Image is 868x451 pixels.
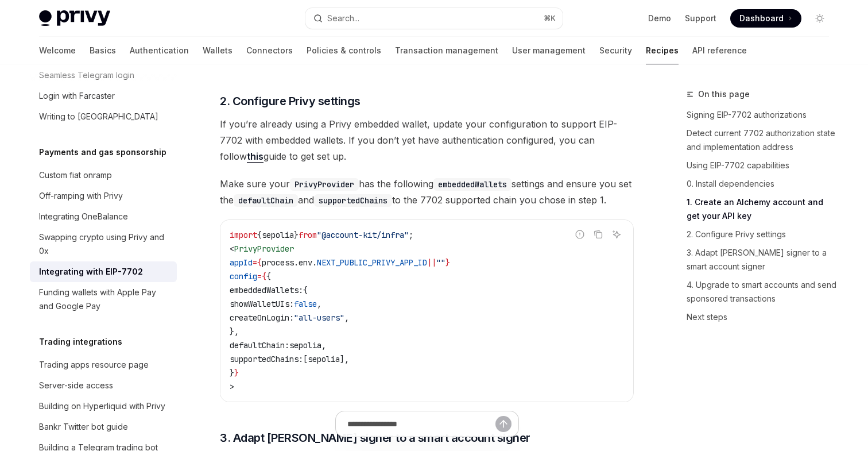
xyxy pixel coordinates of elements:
div: Swapping crypto using Privy and 0x [39,230,170,258]
h5: Payments and gas sponsorship [39,145,166,159]
span: config [230,271,257,282]
span: { [262,271,266,282]
div: Writing to [GEOGRAPHIC_DATA] [39,110,158,124]
div: Trading apps resource page [39,358,149,372]
a: Demo [648,13,671,24]
a: this [247,151,263,163]
span: Dashboard [739,13,784,24]
span: } [294,230,299,240]
span: = [257,271,262,282]
button: Send message [495,416,511,432]
a: Integrating with EIP-7702 [30,261,177,282]
span: On this page [698,87,750,101]
code: PrivyProvider [290,178,359,191]
span: env [299,257,312,268]
a: Wallets [203,37,232,64]
a: Basics [90,37,116,64]
a: 4. Upgrade to smart accounts and send sponsored transactions [687,276,838,308]
a: Trading apps resource page [30,354,177,375]
span: sepolia [289,340,321,350]
span: ; [409,230,413,240]
a: Security [599,37,632,64]
button: Ask AI [609,227,624,242]
a: Building on Hyperliquid with Privy [30,396,177,417]
span: [ [303,354,308,364]
a: Detect current 7702 authorization state and implementation address [687,124,838,156]
span: { [303,285,308,295]
button: Toggle dark mode [811,9,829,28]
a: 0. Install dependencies [687,175,838,193]
a: Transaction management [395,37,498,64]
h5: Trading integrations [39,335,122,349]
span: PrivyProvider [234,244,294,254]
span: . [294,257,299,268]
span: 2. Configure Privy settings [220,93,361,109]
a: Funding wallets with Apple Pay and Google Pay [30,282,177,317]
a: Recipes [646,37,679,64]
span: { [257,257,262,268]
a: Bankr Twitter bot guide [30,417,177,437]
span: } [234,368,239,378]
span: } [230,368,234,378]
span: supportedChains: [230,354,303,364]
a: Swapping crypto using Privy and 0x [30,227,177,261]
span: false [294,299,317,309]
span: createOnLogin: [230,313,294,323]
a: 2. Configure Privy settings [687,225,838,244]
span: NEXT_PUBLIC_PRIVY_APP_ID [317,257,427,268]
div: Integrating OneBalance [39,210,128,223]
div: Custom fiat onramp [39,168,112,182]
span: { [266,271,271,282]
button: Report incorrect code [572,227,587,242]
div: Integrating with EIP-7702 [39,265,143,279]
code: embeddedWallets [433,178,511,191]
div: Off-ramping with Privy [39,189,123,203]
span: sepolia [308,354,340,364]
span: } [445,257,450,268]
div: Server-side access [39,379,113,392]
span: , [317,299,321,309]
a: Integrating OneBalance [30,206,177,227]
a: Custom fiat onramp [30,165,177,186]
a: Policies & controls [307,37,381,64]
a: User management [512,37,586,64]
span: = [253,257,257,268]
a: 1. Create an Alchemy account and get your API key [687,193,838,225]
a: Welcome [39,37,76,64]
div: Funding wallets with Apple Pay and Google Pay [39,286,170,313]
span: Make sure your has the following settings and ensure you set the and to the 7702 supported chain ... [220,176,634,208]
span: }, [230,326,239,337]
div: Bankr Twitter bot guide [39,420,128,434]
span: "" [436,257,445,268]
a: API reference [692,37,747,64]
span: < [230,244,234,254]
span: If you’re already using a Privy embedded wallet, update your configuration to support EIP-7702 wi... [220,116,634,164]
button: Open search [305,8,563,29]
a: Support [685,13,716,24]
a: Signing EIP-7702 authorizations [687,106,838,124]
a: Authentication [130,37,189,64]
span: { [257,230,262,240]
span: process [262,257,294,268]
div: Building on Hyperliquid with Privy [39,399,165,413]
span: "@account-kit/infra" [317,230,409,240]
code: supportedChains [314,194,392,207]
span: showWalletUIs: [230,299,294,309]
input: Ask a question... [347,411,495,437]
span: ⌘ K [544,14,556,23]
span: ], [340,354,349,364]
div: Search... [327,11,359,25]
span: . [312,257,317,268]
code: defaultChain [234,194,298,207]
a: Login with Farcaster [30,86,177,106]
a: Using EIP-7702 capabilities [687,156,838,175]
div: Login with Farcaster [39,89,115,103]
img: light logo [39,10,110,26]
span: sepolia [262,230,294,240]
a: Next steps [687,308,838,326]
a: Dashboard [730,9,801,28]
a: Connectors [246,37,293,64]
span: import [230,230,257,240]
span: embeddedWallets: [230,285,303,295]
a: Writing to [GEOGRAPHIC_DATA] [30,106,177,127]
